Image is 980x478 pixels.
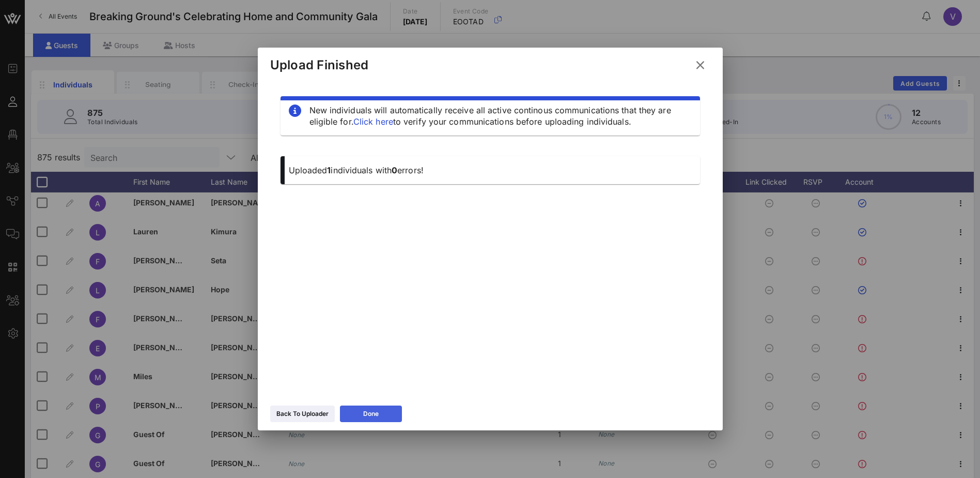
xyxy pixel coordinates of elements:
button: Done [340,406,402,422]
div: Done [363,409,379,419]
span: 1 [327,165,331,175]
div: Upload Finished [270,57,369,73]
span: 0 [392,165,397,175]
a: Click here [353,116,393,127]
p: Uploaded individuals with errors! [289,165,692,176]
div: Back To Uploader [276,409,329,419]
div: New individuals will automatically receive all active continous communications that they are elig... [309,104,692,127]
button: Back To Uploader [270,406,335,422]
